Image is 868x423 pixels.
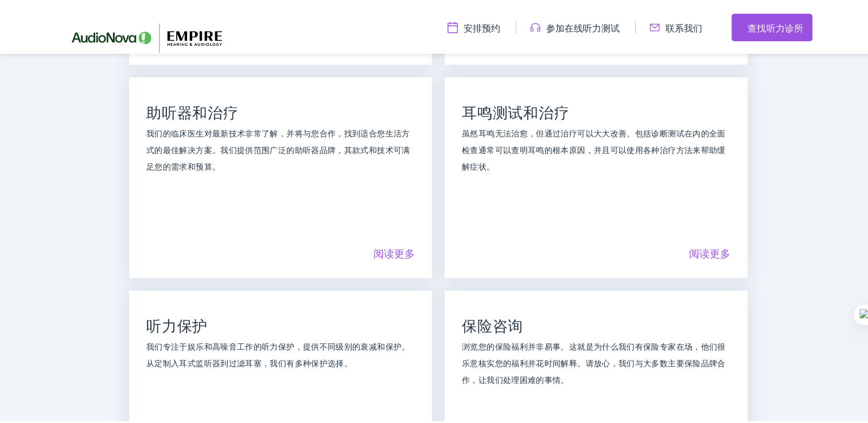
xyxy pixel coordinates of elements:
a: 阅读更多 [373,244,415,258]
a: 参加在线听力测试 [530,19,620,32]
img: 实用程序图标 [447,19,458,32]
h2: 保险咨询 [462,315,730,332]
h2: 助听器和治疗 [146,101,415,119]
p: 我们的临床医生对最新技术非常了解，并将与您合作，找到适合您生活方式的最佳解决方案。我们提供范围广泛的助听器品牌，其款式和技术可满足您的需求和预算。 [146,123,415,173]
img: 实用程序图标 [649,19,660,32]
h2: 耳鸣测试和治疗 [462,101,730,119]
p: 虽然耳鸣无法治愈，但通过治疗可以大大改善。包括诊断测试在内的全面检查通常可以查明耳鸣的根本原因，并且可以使用各种治疗方法来帮助缓解症状。 [462,123,730,173]
h2: 听力保护 [146,315,415,332]
font: 查找听力诊所 [748,19,803,32]
p: 我们专注于娱乐和高噪音工作的听力保护，提供不同级别的衰减和保护。从定制入耳式监听器到过滤耳塞，我们有多种保护选择。 [146,336,415,370]
img: 实用程序图标 [731,18,742,32]
img: 实用程序图标 [530,19,540,32]
a: 联系我们 [649,19,702,32]
p: 浏览您的保险福利并非易事。这就是为什么我们有保险专家在场，他们很乐意核实您的福利并花时间解释。请放心，我们与大多数主要保险品牌合作，让我们处理困难的事情。 [462,336,730,386]
font: 参加在线听力测试 [546,19,620,32]
a: 查找听力诊所 [731,11,812,39]
a: 安排预约 [447,19,500,32]
font: 联系我们 [665,19,702,32]
a: 阅读更多 [689,244,730,258]
font: 安排预约 [464,19,500,32]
